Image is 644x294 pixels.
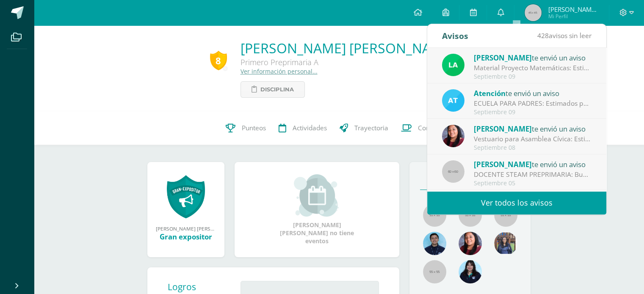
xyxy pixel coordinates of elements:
[168,281,234,293] div: Logros
[275,174,359,245] div: [PERSON_NAME] [PERSON_NAME] no tiene eventos
[474,88,506,98] span: Atención
[474,180,591,187] div: Septiembre 05
[474,63,591,73] div: Material Proyecto Matemáticas: Estimados padres de familia: Reciban un cordial saludo. Deseo info...
[423,232,446,255] img: 8f174f9ec83d682dfb8124fd4ef1c5f7.png
[537,31,591,40] span: avisos sin leer
[474,53,532,63] span: [PERSON_NAME]
[240,57,455,67] div: Primero Preprimaria A
[548,13,599,20] span: Mi Perfil
[474,73,591,80] div: Septiembre 09
[423,260,446,283] img: 55x55
[423,203,446,227] img: 55x55
[537,31,549,40] span: 428
[474,88,591,99] div: te envió un aviso
[210,51,227,70] div: 8
[240,81,305,98] a: Disciplina
[494,203,517,227] img: 55x55
[474,159,532,169] span: [PERSON_NAME]
[442,89,464,112] img: 9fc725f787f6a993fc92a288b7a8b70c.png
[474,159,591,170] div: te envió un aviso
[474,52,591,63] div: te envió un aviso
[294,174,340,217] img: event_small.png
[240,39,455,57] a: [PERSON_NAME] [PERSON_NAME]
[395,111,454,145] a: Contactos
[474,124,532,134] span: [PERSON_NAME]
[459,232,482,255] img: 793c0cca7fcd018feab202218d1df9f6.png
[474,123,591,134] div: te envió un aviso
[293,124,327,132] span: Actividades
[272,111,333,145] a: Actividades
[548,5,599,14] span: [PERSON_NAME] [PERSON_NAME]
[333,111,395,145] a: Trayectoria
[442,24,468,47] div: Avisos
[474,134,591,144] div: Vestuario para Asamblea Cívica: Estimados papis: Adjunto imagen con la descripción del vestuario ...
[240,67,318,75] a: Ver información personal...
[418,124,448,132] span: Contactos
[494,232,517,255] img: 5f16eb7d28f7abac0ce748f7edbc0842.png
[474,170,591,179] div: DOCENTE STEAM PREPRIMARIA: Buenos días familias de preprimaria Es un gusto saludarles por este me...
[260,82,294,97] span: Disciplina
[156,232,216,242] div: Gran expositor
[474,99,591,108] div: ECUELA PARA PADRES: Estimados padres de familia. Les compartimos información sobre nuestra escuel...
[420,168,470,190] a: Maestros
[354,124,388,132] span: Trayectoria
[427,191,606,214] a: Ver todos los avisos
[219,111,272,145] a: Punteos
[459,203,482,227] img: 55x55
[442,54,464,76] img: 23ebc151efb5178ba50558fdeb86cd78.png
[442,125,464,147] img: 5f31f3d2da0d8e12ced4c0d19d963cfa.png
[156,225,216,232] div: [PERSON_NAME] [PERSON_NAME] obtuvo
[242,124,266,132] span: Punteos
[525,4,542,21] img: 45x45
[474,144,591,151] div: Septiembre 08
[474,109,591,116] div: Septiembre 09
[442,160,464,183] img: 60x60
[459,260,482,283] img: d19080f2c8c7820594ba88805777092c.png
